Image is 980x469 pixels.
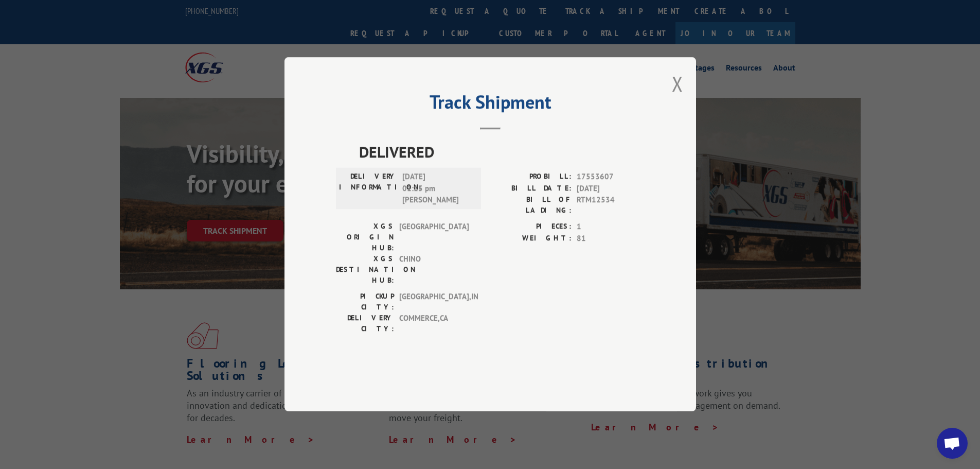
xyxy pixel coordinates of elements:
[577,183,645,195] span: [DATE]
[339,171,397,206] label: DELIVERY INFORMATION:
[937,428,968,459] div: Open chat
[399,291,469,313] span: [GEOGRAPHIC_DATA] , IN
[359,141,645,164] span: DELIVERED
[490,233,572,245] label: WEIGHT:
[490,195,572,216] label: BILL OF LADING:
[336,313,394,335] label: DELIVERY CITY:
[577,221,645,233] span: 1
[672,70,683,97] button: Close modal
[336,254,394,286] label: XGS DESTINATION HUB:
[577,233,645,245] span: 81
[577,195,645,216] span: RTM12534
[490,221,572,233] label: PIECES:
[399,221,469,254] span: [GEOGRAPHIC_DATA]
[402,171,472,206] span: [DATE] 01:15 pm [PERSON_NAME]
[399,313,469,335] span: COMMERCE , CA
[399,254,469,286] span: CHINO
[336,95,645,114] h2: Track Shipment
[490,183,572,195] label: BILL DATE:
[336,291,394,313] label: PICKUP CITY:
[336,221,394,254] label: XGS ORIGIN HUB:
[577,171,645,183] span: 17553607
[490,171,572,183] label: PROBILL:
